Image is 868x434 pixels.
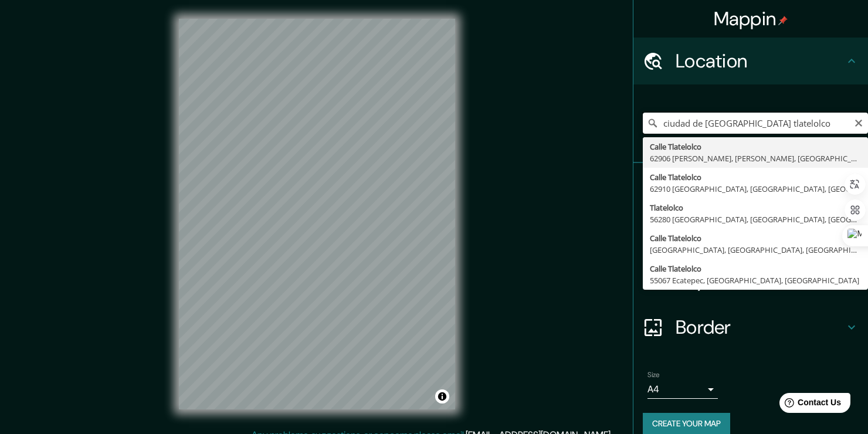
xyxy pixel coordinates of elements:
[778,16,788,25] img: pin-icon.png
[650,183,861,195] div: 62910 [GEOGRAPHIC_DATA], [GEOGRAPHIC_DATA], [GEOGRAPHIC_DATA]
[854,117,863,128] button: Clear
[650,244,861,256] div: [GEOGRAPHIC_DATA], [GEOGRAPHIC_DATA], [GEOGRAPHIC_DATA]
[179,19,455,409] canvas: Map
[633,210,868,257] div: Style
[650,202,861,213] div: Tlatelolco
[764,388,855,421] iframe: Help widget launcher
[676,49,845,73] h4: Location
[676,269,845,292] h4: Layout
[650,171,861,183] div: Calle Tlatelolco
[650,263,861,274] div: Calle Tlatelolco
[650,213,861,225] div: 56280 [GEOGRAPHIC_DATA], [GEOGRAPHIC_DATA], [GEOGRAPHIC_DATA]
[714,7,788,30] h4: Mappin
[676,316,845,339] h4: Border
[650,232,861,244] div: Calle Tlatelolco
[647,370,660,380] label: Size
[647,380,718,399] div: A4
[633,304,868,351] div: Border
[435,389,449,404] button: Toggle attribution
[633,38,868,84] div: Location
[633,257,868,304] div: Layout
[650,141,861,152] div: Calle Tlatelolco
[650,274,861,286] div: 55067 Ecatepec, [GEOGRAPHIC_DATA], [GEOGRAPHIC_DATA]
[643,113,868,134] input: Pick your city or area
[633,163,868,210] div: Pins
[650,152,861,164] div: 62906 [PERSON_NAME], [PERSON_NAME], [GEOGRAPHIC_DATA]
